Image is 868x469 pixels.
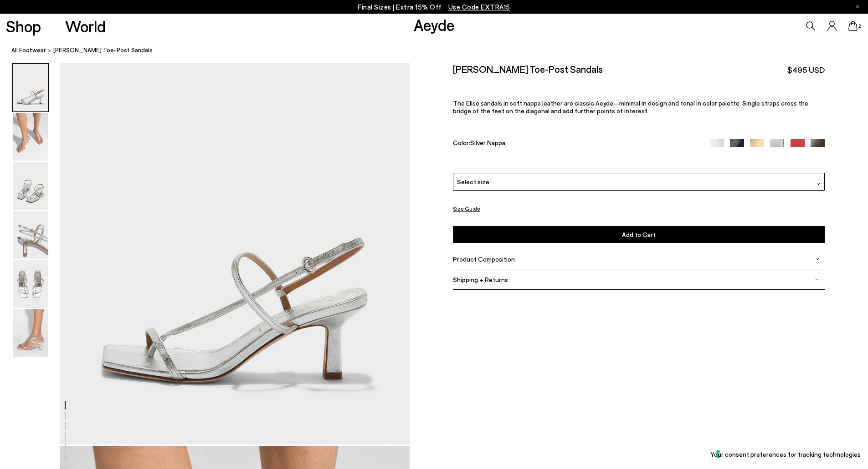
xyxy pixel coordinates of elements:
a: 2 [848,21,858,31]
span: Shipping + Returns [453,276,508,283]
a: Aeyde [414,15,455,34]
span: 2 [858,24,862,29]
span: $495 USD [787,64,825,76]
button: Your consent preferences for tracking technologies [710,446,861,462]
span: Navigate to /collections/ss25-final-sizes [448,3,510,11]
span: Select size [457,177,489,187]
p: Final Sizes | Extra 15% Off [358,1,510,13]
img: svg%3E [815,277,820,282]
span: The Elise sandals in soft nappa leather are classic Aeyde—minimal in design and tonal in color pa... [453,100,808,115]
img: Elise Leather Toe-Post Sandals - Image 1 [13,64,48,111]
span: [PERSON_NAME] Toe-Post Sandals [53,45,153,55]
span: Silver Nappa [470,139,505,146]
img: Elise Leather Toe-Post Sandals - Image 6 [13,309,48,357]
span: Add to Cart [622,231,656,238]
button: Add to Cart [453,226,825,243]
label: Your consent preferences for tracking technologies [710,449,861,459]
img: Elise Leather Toe-Post Sandals - Image 3 [13,162,48,210]
span: Product Composition [453,255,515,263]
a: All Footwear [11,45,46,55]
a: World [65,18,106,34]
img: svg%3E [815,257,820,261]
div: Color: [453,139,698,149]
button: Size Guide [453,203,480,214]
img: Elise Leather Toe-Post Sandals - Image 5 [13,260,48,308]
img: Elise Leather Toe-Post Sandals - Image 2 [13,113,48,161]
nav: breadcrumb [11,38,868,63]
h2: [PERSON_NAME] Toe-Post Sandals [453,63,603,75]
a: Shop [6,18,41,34]
img: Elise Leather Toe-Post Sandals - Image 4 [13,211,48,259]
img: svg%3E [816,182,821,186]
